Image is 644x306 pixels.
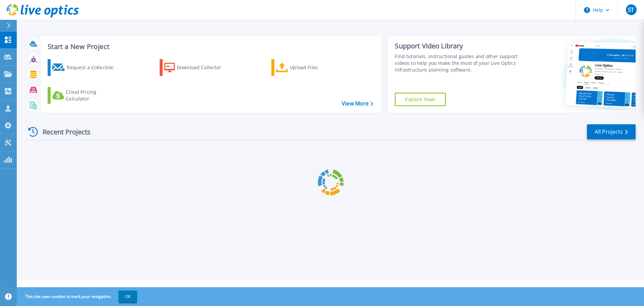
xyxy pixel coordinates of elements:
[18,291,137,303] span: This site uses cookies to track your navigation.
[118,291,137,303] button: OK
[67,61,120,74] div: Request a Collection
[342,100,373,107] a: View More
[395,42,521,50] div: Support Video Library
[160,59,234,76] a: Download Collector
[628,7,634,12] span: ST
[271,59,346,76] a: Upload Files
[395,93,446,106] a: Explore Now!
[48,87,122,104] a: Cloud Pricing Calculator
[177,61,230,74] div: Download Collector
[395,53,521,73] div: Find tutorials, instructional guides and other support videos to help you make the most of your L...
[48,43,373,50] h3: Start a New Project
[48,59,122,76] a: Request a Collection
[587,124,636,139] a: All Projects
[66,89,119,102] div: Cloud Pricing Calculator
[290,61,343,74] div: Upload Files
[26,124,100,140] div: Recent Projects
